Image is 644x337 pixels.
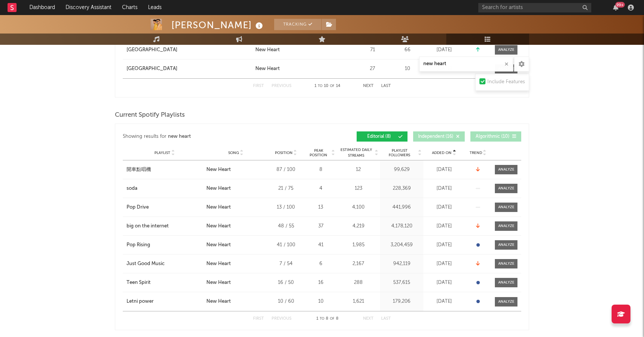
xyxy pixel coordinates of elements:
div: 7 / 54 [269,260,303,268]
div: 41 / 100 [269,241,303,249]
div: 1,985 [339,241,378,249]
span: Added On [432,151,452,155]
div: Include Features [487,78,525,87]
button: First [253,84,264,88]
span: to [318,84,322,88]
a: 開車點唱機 [127,166,203,174]
div: New Heart [206,241,231,249]
div: 10 [393,65,421,73]
div: New Heart [206,298,231,305]
div: 27 [356,65,389,73]
span: Playlist [154,151,170,155]
div: [DATE] [425,223,463,230]
div: 16 / 50 [269,279,303,287]
a: soda [127,185,203,192]
div: 1 8 8 [307,314,348,323]
input: Search Playlists/Charts [419,56,513,72]
span: to [320,317,324,320]
a: Teen Spirit [127,279,203,287]
a: New Heart [255,46,352,54]
div: 3,204,459 [382,241,421,249]
div: [PERSON_NAME] [171,19,265,31]
div: 179,206 [382,298,421,305]
button: Tracking [274,19,321,30]
button: Next [363,317,374,321]
div: [DATE] [425,241,463,249]
div: 99,629 [382,166,421,174]
div: 12 [339,166,378,174]
div: [GEOGRAPHIC_DATA] [127,65,177,73]
span: of [330,317,334,320]
div: New Heart [206,279,231,287]
span: Current Spotify Playlists [115,111,185,120]
div: [DATE] [425,298,463,305]
span: Algorithmic ( 10 ) [475,134,510,139]
div: New Heart [206,223,231,230]
div: soda [127,185,137,192]
div: Showing results for [123,131,322,142]
div: [DATE] [425,279,463,287]
div: Letni power [127,298,154,305]
div: 71 [356,46,389,54]
button: Editorial(8) [357,131,407,142]
div: New Heart [206,260,231,268]
button: Previous [272,84,291,88]
div: 87 / 100 [269,166,303,174]
div: Pop Drive [127,204,149,211]
div: 10 / 60 [269,298,303,305]
div: 13 [307,204,335,211]
div: [DATE] [425,204,463,211]
span: Estimated Daily Streams [339,147,374,159]
button: Algorithmic(10) [470,131,521,142]
a: New Heart [255,65,352,73]
span: Trend [470,151,482,155]
div: 6 [307,260,335,268]
button: Independent(16) [413,131,465,142]
div: 8 [307,166,335,174]
div: Pop Rising [127,241,150,249]
div: New Heart [206,204,231,211]
div: big on the internet [127,223,169,230]
span: Song [228,151,239,155]
div: 123 [339,185,378,192]
button: Last [381,317,391,321]
div: New Heart [255,65,280,73]
div: Just Good Music [127,260,165,268]
div: New Heart [206,185,231,192]
div: new heart [168,132,191,141]
span: Independent ( 16 ) [418,134,453,139]
div: 942,119 [382,260,421,268]
div: New Heart [255,46,280,54]
span: Position [275,151,293,155]
div: 37 [307,223,335,230]
a: Just Good Music [127,260,203,268]
div: [DATE] [425,185,463,192]
div: 1 10 14 [307,82,348,91]
a: big on the internet [127,223,203,230]
span: of [330,84,334,88]
button: Last [381,84,391,88]
div: 21 / 75 [269,185,303,192]
div: [DATE] [425,260,463,268]
div: Teen Spirit [127,279,151,287]
div: 16 [307,279,335,287]
a: [GEOGRAPHIC_DATA] [127,46,252,54]
div: New Heart [206,166,231,174]
div: 99 + [615,2,625,8]
div: 4,178,120 [382,223,421,230]
div: 228,369 [382,185,421,192]
div: 1,621 [339,298,378,305]
button: Next [363,84,374,88]
div: 537,615 [382,279,421,287]
button: 99+ [613,5,618,11]
button: First [253,317,264,321]
span: Peak Position [307,148,330,157]
input: Search for artists [478,3,591,12]
div: 13 / 100 [269,204,303,211]
span: Editorial ( 8 ) [362,134,396,139]
div: 288 [339,279,378,287]
div: 41 [307,241,335,249]
span: Playlist Followers [382,148,417,157]
div: 66 [393,46,421,54]
div: [DATE] [425,166,463,174]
